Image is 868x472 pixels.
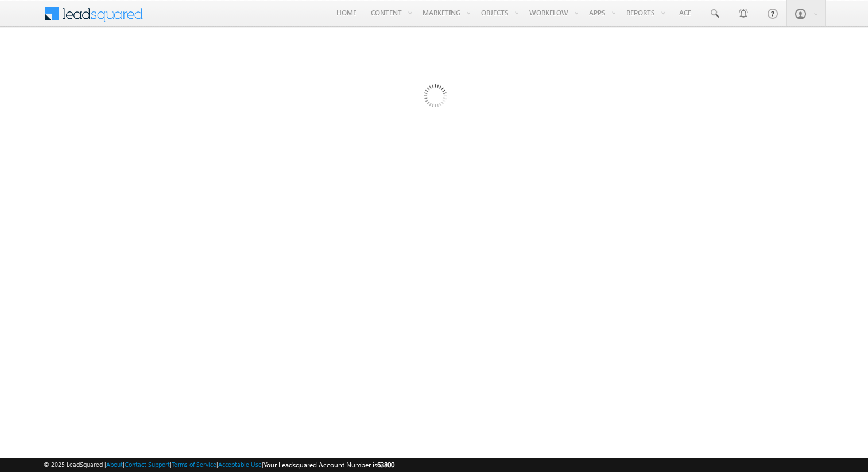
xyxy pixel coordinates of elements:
span: © 2025 LeadSquared | | | | | [44,459,394,470]
a: Contact Support [125,461,170,468]
a: About [106,461,123,468]
a: Acceptable Use [218,461,262,468]
a: Terms of Service [172,461,216,468]
img: Loading... [375,38,494,157]
span: Your Leadsquared Account Number is [263,461,394,469]
span: 63800 [377,461,394,469]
